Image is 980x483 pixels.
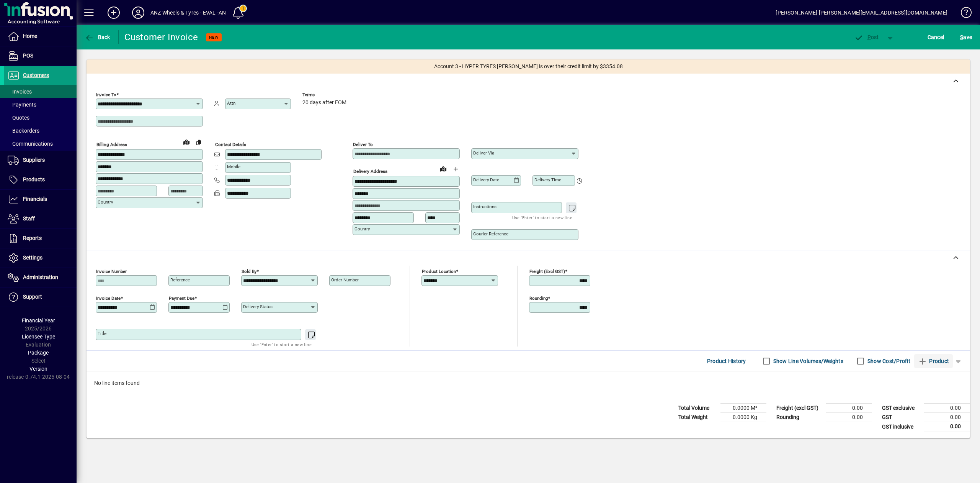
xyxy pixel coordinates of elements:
[83,30,112,44] button: Back
[87,371,970,395] div: No line items found
[170,277,190,283] mat-label: Reference
[960,34,963,40] span: S
[473,150,494,156] mat-label: Deliver via
[773,413,826,422] td: Rounding
[23,176,45,182] span: Products
[878,422,924,432] td: GST inclusive
[4,111,77,124] a: Quotes
[773,404,826,413] td: Freight (excl GST)
[23,215,35,222] span: Staff
[22,333,55,340] span: Licensee Type
[960,31,972,43] span: ave
[302,100,346,106] span: 20 days after EOM
[958,30,974,44] button: Save
[23,72,49,78] span: Customers
[4,229,77,248] a: Reports
[473,231,508,237] mat-label: Courier Reference
[22,317,55,324] span: Financial Year
[227,100,235,106] mat-label: Attn
[180,136,193,148] a: View on map
[473,177,499,182] mat-label: Delivery date
[126,6,150,20] button: Profile
[4,209,77,228] a: Staff
[437,163,449,175] a: View on map
[707,355,746,367] span: Product History
[473,204,497,209] mat-label: Instructions
[23,53,33,59] span: POS
[354,226,370,232] mat-label: Country
[252,340,312,349] mat-hint: Use 'Enter' to start a new line
[449,163,462,175] button: Choose address
[150,7,226,19] div: ANZ Wheels & Tyres - EVAL -AN
[422,269,456,274] mat-label: Product location
[4,27,77,46] a: Home
[4,287,77,307] a: Support
[243,304,273,309] mat-label: Delivery status
[96,269,127,274] mat-label: Invoice number
[772,357,843,365] label: Show Line Volumes/Weights
[101,6,126,20] button: Add
[720,404,766,413] td: 0.0000 M³
[227,164,240,169] mat-label: Mobile
[854,34,879,40] span: ost
[704,354,749,368] button: Product History
[926,30,946,44] button: Cancel
[4,170,77,189] a: Products
[85,34,110,40] span: Back
[776,7,947,19] div: [PERSON_NAME] [PERSON_NAME][EMAIL_ADDRESS][DOMAIN_NAME]
[866,357,910,365] label: Show Cost/Profit
[242,269,256,274] mat-label: Sold by
[98,199,113,205] mat-label: Country
[4,46,77,66] a: POS
[353,142,373,147] mat-label: Deliver To
[209,35,219,40] span: NEW
[29,366,47,372] span: Version
[529,296,548,301] mat-label: Rounding
[434,62,623,71] span: Account 3 - HYPER TYRES [PERSON_NAME] is over their credit limit by $3354.08
[826,413,872,422] td: 0.00
[675,404,720,413] td: Total Volume
[914,354,953,368] button: Product
[98,331,106,336] mat-label: Title
[826,404,872,413] td: 0.00
[878,413,924,422] td: GST
[4,151,77,170] a: Suppliers
[512,213,572,222] mat-hint: Use 'Enter' to start a new line
[23,157,45,163] span: Suppliers
[675,413,720,422] td: Total Weight
[867,34,871,40] span: P
[193,136,205,148] button: Copy to Delivery address
[4,190,77,209] a: Financials
[23,196,47,202] span: Financials
[4,248,77,268] a: Settings
[4,268,77,287] a: Administration
[924,404,970,413] td: 0.00
[23,33,37,39] span: Home
[23,274,58,280] span: Administration
[169,296,194,301] mat-label: Payment due
[878,404,924,413] td: GST exclusive
[331,277,359,283] mat-label: Order number
[850,30,883,44] button: Post
[302,92,348,97] span: Terms
[124,31,198,43] div: Customer Invoice
[918,355,949,367] span: Product
[8,102,36,108] span: Payments
[23,255,42,261] span: Settings
[8,115,29,121] span: Quotes
[8,141,53,147] span: Communications
[720,413,766,422] td: 0.0000 Kg
[4,137,77,150] a: Communications
[23,235,42,241] span: Reports
[928,31,944,43] span: Cancel
[4,124,77,137] a: Backorders
[924,413,970,422] td: 0.00
[534,177,561,182] mat-label: Delivery time
[529,269,565,274] mat-label: Freight (excl GST)
[23,294,42,300] span: Support
[4,98,77,111] a: Payments
[77,30,119,44] app-page-header-button: Back
[8,89,32,95] span: Invoices
[955,2,970,26] a: Knowledge Base
[924,422,970,432] td: 0.00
